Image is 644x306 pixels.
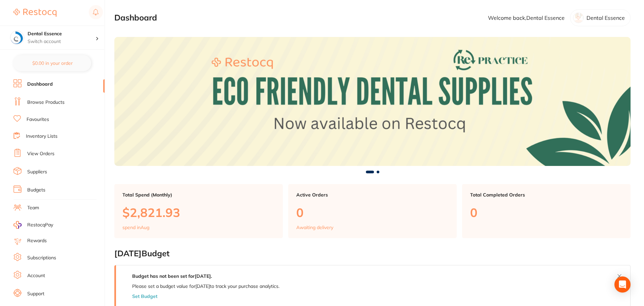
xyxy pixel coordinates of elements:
a: Suppliers [27,169,47,175]
p: spend in Aug [122,225,149,230]
a: RestocqPay [13,221,53,229]
button: Set Budget [132,294,157,299]
h4: Dental Essence [28,31,96,37]
span: RestocqPay [27,222,53,228]
a: Browse Products [27,99,65,106]
a: Dashboard [27,81,53,88]
p: Total Completed Orders [470,192,622,198]
a: Active Orders0Awaiting delivery [288,184,457,238]
img: Restocq Logo [13,9,56,17]
div: Open Intercom Messenger [614,276,631,293]
p: 0 [470,206,622,219]
a: Support [27,291,44,297]
img: Dashboard [114,37,631,166]
p: Switch account [28,38,96,45]
a: Subscriptions [27,255,56,261]
p: Dental Essence [586,15,625,21]
a: Budgets [27,187,45,193]
p: Awaiting delivery [296,225,333,230]
p: 0 [296,206,449,219]
button: $0.00 in your order [13,55,91,71]
a: Team [27,205,39,211]
p: Active Orders [296,192,449,198]
img: RestocqPay [13,221,22,229]
a: Inventory Lists [26,133,58,140]
p: Please set a budget value for [DATE] to track your purchase analytics. [132,283,279,289]
p: Total Spend (Monthly) [122,192,275,198]
a: Favourites [27,116,49,123]
a: Rewards [27,237,47,244]
a: Total Spend (Monthly)$2,821.93spend inAug [114,184,283,238]
a: View Orders [27,150,54,157]
h2: Dashboard [114,13,157,23]
a: Total Completed Orders0 [462,184,631,238]
a: Account [27,272,45,279]
a: Restocq Logo [13,5,56,20]
img: Dental Essence [10,31,24,44]
h2: [DATE] Budget [114,249,631,258]
p: Welcome back, Dental Essence [488,15,565,21]
strong: Budget has not been set for [DATE] . [132,273,212,279]
p: $2,821.93 [122,206,275,219]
